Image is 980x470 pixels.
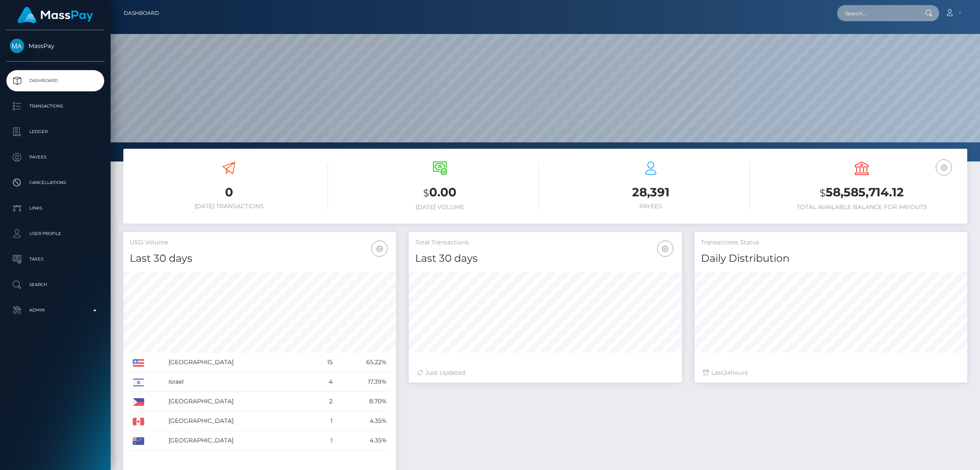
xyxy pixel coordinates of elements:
[10,176,101,189] p: Cancellations
[6,70,104,91] a: Dashboard
[820,187,826,199] small: $
[336,411,390,431] td: 4.35%
[6,198,104,219] a: Links
[165,392,312,411] td: [GEOGRAPHIC_DATA]
[17,7,93,23] img: MassPay Logo
[130,203,328,210] h6: [DATE] Transactions
[10,74,101,87] p: Dashboard
[336,392,390,411] td: 8.70%
[6,249,104,270] a: Taxes
[312,392,336,411] td: 2
[130,184,328,201] h3: 0
[423,187,429,199] small: $
[837,5,917,21] input: Search...
[6,274,104,295] a: Search
[10,278,101,291] p: Search
[6,42,104,50] span: MassPay
[341,184,539,201] h3: 0.00
[133,379,144,386] img: IL.png
[415,238,675,247] h5: Total Transactions
[124,4,159,22] a: Dashboard
[724,369,731,377] span: 24
[312,431,336,450] td: 1
[417,368,673,377] div: Just Updated
[6,121,104,142] a: Ledger
[6,300,104,321] a: Admin
[703,368,959,377] div: Last hours
[165,431,312,450] td: [GEOGRAPHIC_DATA]
[552,203,750,210] h6: Payees
[336,353,390,372] td: 65.22%
[701,238,961,247] h5: Transactions Status
[165,372,312,392] td: Israel
[165,411,312,431] td: [GEOGRAPHIC_DATA]
[701,251,961,266] h4: Daily Distribution
[6,96,104,117] a: Transactions
[10,39,24,53] img: MassPay
[312,353,336,372] td: 15
[6,172,104,193] a: Cancellations
[133,437,144,445] img: AU.png
[415,251,675,266] h4: Last 30 days
[10,202,101,215] p: Links
[336,372,390,392] td: 17.39%
[133,398,144,406] img: PH.png
[6,147,104,168] a: Payees
[763,204,961,211] h6: Total Available Balance for Payouts
[10,100,101,113] p: Transactions
[341,204,539,211] h6: [DATE] Volume
[10,125,101,138] p: Ledger
[763,184,961,201] h3: 58,585,714.12
[312,411,336,431] td: 1
[552,184,750,201] h3: 28,391
[10,253,101,266] p: Taxes
[133,418,144,425] img: CA.png
[130,238,390,247] h5: USD Volume
[10,151,101,164] p: Payees
[6,223,104,244] a: User Profile
[10,304,101,317] p: Admin
[165,353,312,372] td: [GEOGRAPHIC_DATA]
[336,431,390,450] td: 4.35%
[133,359,144,367] img: US.png
[10,227,101,240] p: User Profile
[130,251,390,266] h4: Last 30 days
[312,372,336,392] td: 4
